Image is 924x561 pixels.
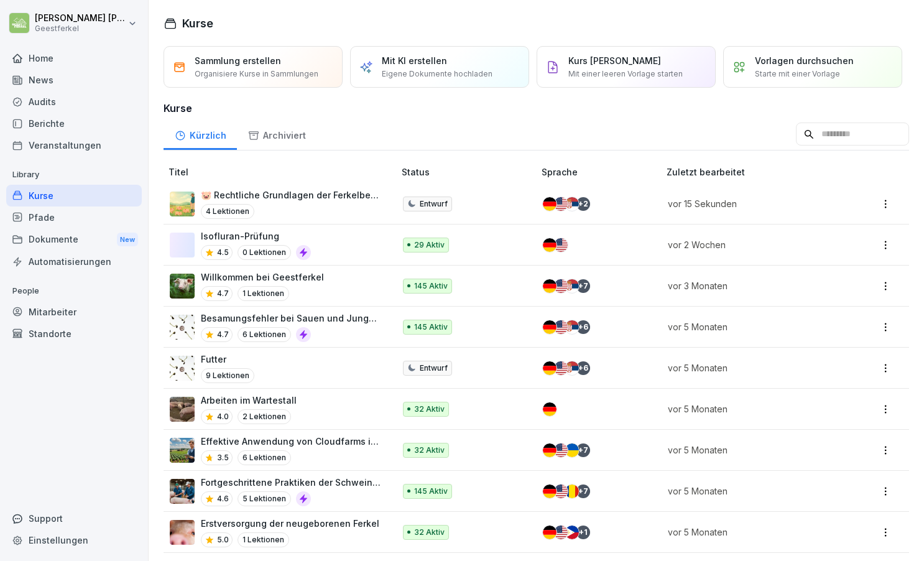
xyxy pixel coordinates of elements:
a: Standorte [6,323,142,345]
div: Support [6,508,142,529]
div: + 1 [576,526,590,539]
img: de.svg [543,279,557,293]
img: rs.svg [565,279,579,293]
a: Audits [6,91,142,113]
p: 5 Lektionen [238,491,291,506]
p: Sammlung erstellen [195,54,281,67]
p: 6 Lektionen [238,450,291,465]
img: kpinzv079oblwy3s8mqk5eqp.png [170,520,195,545]
div: + 6 [576,320,590,334]
img: e30uslgquzq3mm72mcqf4ts2.png [170,315,195,340]
img: us.svg [554,238,568,252]
div: + 7 [576,484,590,498]
div: New [117,233,138,247]
img: cnp8vlfzp1rkatukef7ca5r5.png [170,479,195,504]
p: 🐷 Rechtliche Grundlagen der Ferkelbetäubung [201,188,382,202]
h3: Kurse [164,101,909,116]
p: 32 Aktiv [414,527,445,538]
a: Automatisierungen [6,251,142,272]
img: ro.svg [565,484,579,498]
p: 32 Aktiv [414,404,445,415]
p: vor 15 Sekunden [668,197,832,210]
p: 9 Lektionen [201,368,254,383]
p: Arbeiten im Wartestall [201,394,297,407]
a: DokumenteNew [6,228,142,251]
p: Effektive Anwendung von Cloudfarms im Betriebsalltag [201,435,382,448]
img: ph.svg [565,526,579,539]
p: 3.5 [217,452,229,463]
p: Erstversorgung der neugeborenen Ferkel [201,517,379,530]
p: vor 5 Monaten [668,526,832,539]
a: Mitarbeiter [6,301,142,323]
p: 145 Aktiv [414,486,448,497]
p: Entwurf [420,363,448,374]
p: Organisiere Kurse in Sammlungen [195,68,318,80]
p: Isofluran-Prüfung [201,229,311,243]
p: Mit einer leeren Vorlage starten [568,68,683,80]
a: Einstellungen [6,529,142,551]
p: Vorlagen durchsuchen [755,54,854,67]
p: Besamungsfehler bei Sauen und Jungsauen [201,312,382,325]
p: 0 Lektionen [238,245,291,260]
a: Archiviert [237,118,316,150]
img: us.svg [554,197,568,211]
p: Fortgeschrittene Praktiken der Schweinebesamung [201,476,382,489]
img: z9r1j0ag7p3xbb9bdoph0fav.png [170,192,195,216]
p: 4.0 [217,411,229,422]
img: us.svg [554,320,568,334]
p: Library [6,165,142,185]
div: + 2 [576,197,590,211]
p: 4.7 [217,288,229,299]
p: Willkommen bei Geestferkel [201,271,324,284]
div: + 6 [576,361,590,375]
div: Veranstaltungen [6,134,142,156]
p: Kurs [PERSON_NAME] [568,54,661,67]
a: News [6,69,142,91]
div: Dokumente [6,228,142,251]
p: Starte mit einer Vorlage [755,68,840,80]
p: 4.5 [217,247,229,258]
img: ua.svg [565,443,579,457]
img: de.svg [543,484,557,498]
p: vor 3 Monaten [668,279,832,292]
a: Kürzlich [164,118,237,150]
a: Berichte [6,113,142,134]
p: 1 Lektionen [238,286,289,301]
img: de.svg [543,443,557,457]
img: de.svg [543,361,557,375]
img: e30uslgquzq3mm72mcqf4ts2.png [170,356,195,381]
img: de.svg [543,320,557,334]
p: vor 5 Monaten [668,443,832,457]
p: Entwurf [420,198,448,210]
p: vor 5 Monaten [668,361,832,374]
h1: Kurse [182,15,213,32]
div: + 7 [576,443,590,457]
p: 5.0 [217,534,229,545]
p: Titel [169,165,397,178]
p: [PERSON_NAME] [PERSON_NAME] [35,13,126,24]
p: vor 5 Monaten [668,402,832,415]
div: + 7 [576,279,590,293]
img: us.svg [554,361,568,375]
a: Kurse [6,185,142,206]
img: rs.svg [565,320,579,334]
p: 6 Lektionen [238,327,291,342]
p: 1 Lektionen [238,532,289,547]
p: 32 Aktiv [414,445,445,456]
p: 4.7 [217,329,229,340]
p: Zuletzt bearbeitet [667,165,847,178]
a: Home [6,47,142,69]
p: 29 Aktiv [414,239,445,251]
img: de.svg [543,238,557,252]
img: de.svg [543,402,557,416]
p: 4 Lektionen [201,204,254,219]
p: 2 Lektionen [238,409,291,424]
